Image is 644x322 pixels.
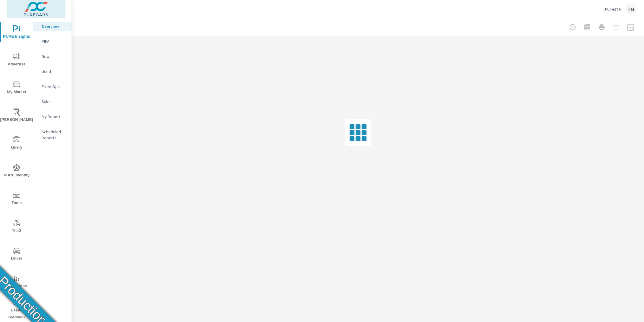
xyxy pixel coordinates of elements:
p: JK Test 6 [604,6,621,12]
div: Used [33,67,72,76]
span: [PERSON_NAME] [2,109,31,123]
div: Sales [33,97,72,106]
div: New [33,52,72,61]
p: Sales [42,99,67,105]
p: Scheduled Reports [42,129,67,141]
div: Scheduled Reports [33,127,72,142]
p: Fixed Ops [42,84,67,90]
span: PURE Insights [2,25,31,40]
span: Tier2 [2,219,31,234]
p: PIPA [42,38,67,44]
div: Fixed Ops [33,82,72,91]
div: PIPA [33,37,72,46]
span: Tools [2,192,31,207]
span: PURE Identity [2,164,31,179]
span: My Market [2,81,31,96]
p: My Report [42,114,67,120]
p: Overview [42,23,67,29]
div: Overview [33,22,72,31]
span: Operations [2,275,31,290]
span: Driver [2,247,31,262]
div: My Report [33,112,72,121]
span: Leave Feedback [2,299,31,321]
span: Query [2,136,31,151]
span: Advertise [2,53,31,68]
p: Used [42,68,67,74]
div: FM [626,4,637,14]
p: New [42,53,67,59]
